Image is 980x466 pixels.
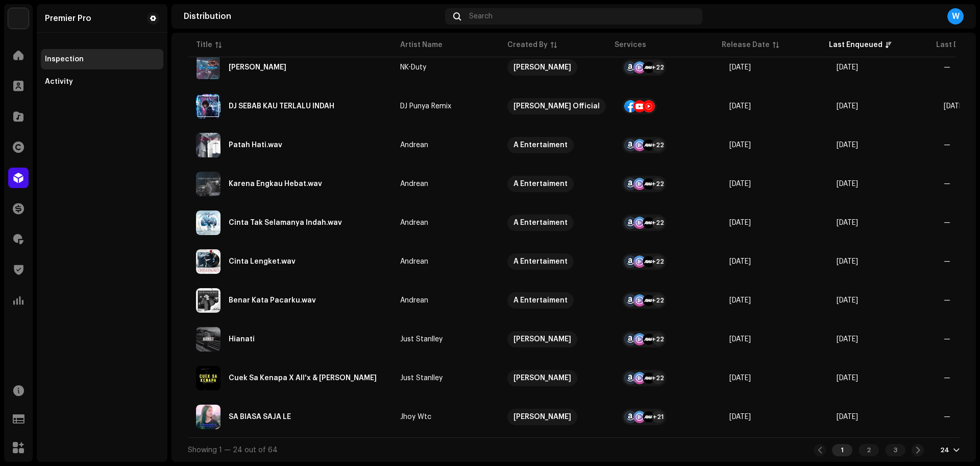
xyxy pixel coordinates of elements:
[944,180,950,188] span: —
[944,64,950,71] span: —
[729,297,751,304] span: Oct 4, 2025
[513,215,568,231] div: A Entertaiment
[652,217,664,229] div: +22
[400,297,428,304] div: Andrean
[400,375,491,382] span: Just Stanlley
[837,103,858,110] span: Oct 6, 2025
[400,297,491,304] span: Andrean
[729,258,751,265] span: Oct 4, 2025
[400,64,426,71] div: NK-Duty
[400,219,428,226] div: Andrean
[400,180,428,188] div: Andrean
[837,413,858,421] span: Oct 4, 2025
[400,64,491,71] span: NK-Duty
[400,103,491,110] span: DJ Punya Remix
[507,59,606,76] span: TIMUR KREATIF
[729,64,751,71] span: Oct 7, 2025
[729,336,751,343] span: Oct 4, 2025
[229,258,296,265] div: Cinta Lengket.wav
[188,447,278,454] span: Showing 1 — 24 out of 64
[229,297,316,304] div: Benar Kata Pacarku.wav
[513,331,571,347] div: [PERSON_NAME]
[652,178,664,190] div: +22
[196,366,220,390] img: 5809f96d-bf52-4447-8be2-93196ec9b66e
[196,211,220,235] img: 8aed1dec-0b62-436d-b14f-060f4c83f21d
[400,336,443,343] div: Just Stanlley
[400,258,491,265] span: Andrean
[400,413,431,421] div: Jhoy Wtc
[944,297,950,304] span: —
[837,336,858,343] span: Oct 4, 2025
[885,444,905,456] div: 3
[196,288,220,313] img: 2dffc495-0a38-4e95-8d21-8d2004d50adb
[507,253,606,270] span: A Entertaiment
[507,215,606,231] span: A Entertaiment
[196,40,212,50] div: Title
[196,133,220,157] img: 12f0b229-8b75-4659-8960-5a092b9b70c5
[729,375,751,382] span: Oct 4, 2025
[507,40,548,50] div: Created By
[196,55,220,80] img: e453a654-21ea-47e1-8756-da7f72d6bec1
[944,258,950,265] span: —
[940,446,949,454] div: 24
[507,137,606,153] span: A Entertaiment
[947,8,964,25] div: W
[45,14,91,22] div: Premier Pro
[229,413,291,421] div: SA BIASA SAJA LE
[229,64,286,71] div: Ikan Makan
[729,103,751,110] span: Feb 23, 2023
[400,142,491,149] span: Andrean
[837,219,858,226] span: Oct 4, 2025
[837,64,858,71] span: Oct 7, 2025
[229,336,255,343] div: Hianati
[837,297,858,304] span: Oct 4, 2025
[513,98,600,114] div: [PERSON_NAME] Official
[196,94,220,119] img: a158ec61-4b40-4837-881e-5738730889c6
[45,55,84,63] div: Inspection
[837,375,858,382] span: Oct 4, 2025
[400,103,451,110] div: DJ Punya Remix
[652,61,664,74] div: +22
[944,336,950,343] span: —
[469,12,493,20] span: Search
[400,413,491,421] span: Jhoy Wtc
[513,253,568,270] div: A Entertaiment
[41,72,163,92] re-m-nav-item: Activity
[513,59,571,76] div: [PERSON_NAME]
[229,375,377,382] div: Cuek Sa Kenapa X All'x & Ade Nyong
[196,172,220,196] img: ce03bfb8-1391-4bba-a44d-43cf81b78226
[507,331,606,347] span: Marthen Stenly Motty
[400,142,428,149] div: Andrean
[400,336,491,343] span: Just Stanlley
[722,40,770,50] div: Release Date
[513,176,568,192] div: A Entertaiment
[229,103,334,110] div: DJ SEBAB KAU TERLALU INDAH
[400,180,491,188] span: Andrean
[507,98,606,114] span: DJ Keren Official
[837,180,858,188] span: Oct 4, 2025
[196,327,220,352] img: f7edd647-6e45-412b-bea5-0da2e15f7a0b
[652,294,664,307] div: +22
[507,176,606,192] span: A Entertaiment
[8,8,29,29] img: 64f15ab7-a28a-4bb5-a164-82594ec98160
[944,142,950,149] span: —
[507,409,606,425] span: Martin Kurman
[45,78,73,86] div: Activity
[513,292,568,309] div: A Entertaiment
[41,49,163,69] re-m-nav-item: Inspection
[652,411,664,423] div: +21
[229,142,282,149] div: Patah Hati.wav
[729,142,751,149] span: Oct 4, 2025
[837,258,858,265] span: Oct 4, 2025
[513,370,571,386] div: [PERSON_NAME]
[652,372,664,384] div: +22
[729,180,751,188] span: Oct 4, 2025
[513,137,568,153] div: A Entertaiment
[400,219,491,226] span: Andrean
[507,370,606,386] span: Marthen Stenly Motty
[652,255,664,268] div: +22
[944,219,950,226] span: —
[944,413,950,421] span: —
[196,249,220,274] img: e6cf2f56-8c9f-4e1e-84dc-6532ceb06118
[729,413,751,421] span: Oct 4, 2025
